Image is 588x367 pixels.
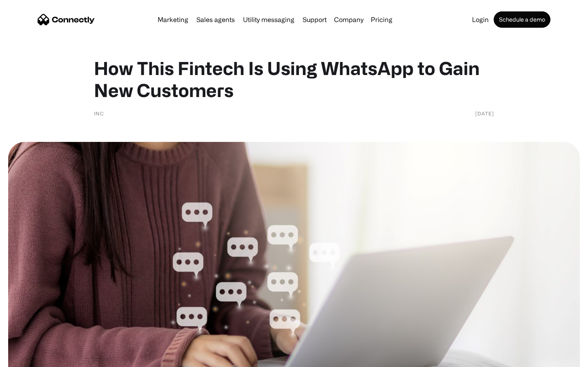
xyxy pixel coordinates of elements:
[475,109,494,117] div: [DATE]
[367,16,396,23] a: Pricing
[94,57,494,101] h1: How This Fintech Is Using WhatsApp to Gain New Customers
[8,353,49,364] aside: Language selected: English
[94,109,104,117] div: INC
[240,16,298,23] a: Utility messaging
[299,16,330,23] a: Support
[334,14,363,25] div: Company
[469,16,492,23] a: Login
[16,353,49,364] ul: Language list
[193,16,238,23] a: Sales agents
[154,16,192,23] a: Marketing
[494,11,550,28] a: Schedule a demo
